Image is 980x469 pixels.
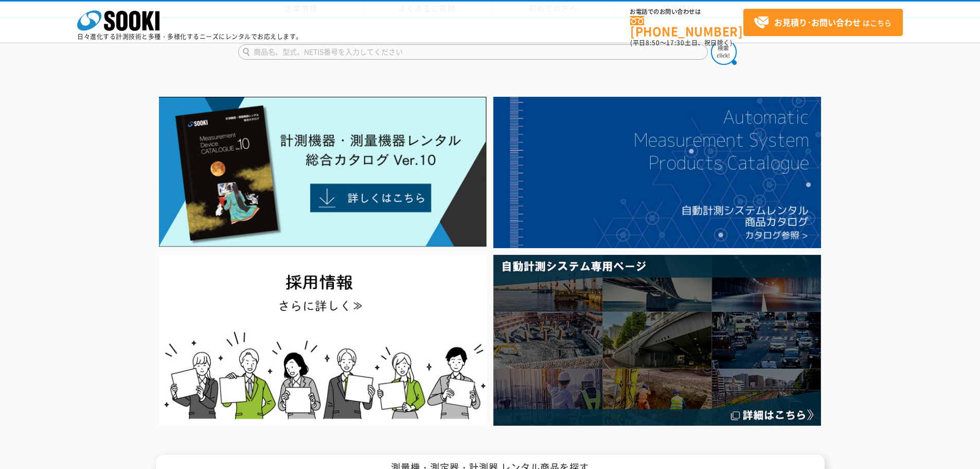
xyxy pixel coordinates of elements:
[630,16,743,37] a: [PHONE_NUMBER]
[754,15,892,30] span: はこちら
[493,255,821,425] img: 自動計測システム専用ページ
[630,38,732,47] span: (平日 ～ 土日、祝日除く)
[159,97,487,247] img: Catalog Ver10
[630,9,743,15] span: お電話でのお問い合わせは
[159,255,487,425] img: SOOKI recruit
[711,39,737,65] img: btn_search.png
[493,97,821,248] img: 自動計測システムカタログ
[743,9,903,36] a: お見積り･お問い合わせはこちら
[666,38,685,47] span: 17:30
[77,33,302,40] p: 日々進化する計測技術と多種・多様化するニーズにレンタルでお応えします。
[238,44,708,60] input: 商品名、型式、NETIS番号を入力してください
[646,38,660,47] span: 8:50
[774,16,861,28] strong: お見積り･お問い合わせ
